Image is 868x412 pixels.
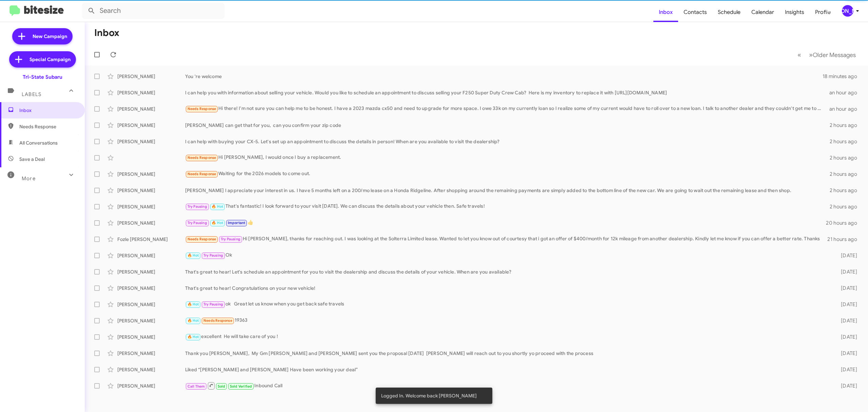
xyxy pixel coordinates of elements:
[793,48,805,62] button: Previous
[185,219,826,227] div: 👍
[212,221,223,225] span: 🔥 Hot
[828,154,863,161] div: 2 hours ago
[117,252,185,259] div: [PERSON_NAME]
[185,251,828,259] div: Ok
[828,122,863,129] div: 2 hours ago
[23,74,62,80] div: Tri-State Subaru
[185,317,828,324] div: 19363
[117,187,185,194] div: [PERSON_NAME]
[185,89,828,96] div: I can help you with information about selling your vehicle. Would you like to schedule an appoint...
[188,107,216,111] span: Needs Response
[185,333,828,341] div: excellent He will take care of you !
[228,221,245,225] span: Important
[33,33,67,40] span: New Campaign
[212,204,223,209] span: 🔥 Hot
[828,203,863,210] div: 2 hours ago
[780,2,810,22] a: Insights
[185,285,828,292] div: That's great to hear! Congratulations on your new vehicle!
[828,106,863,112] div: an hour ago
[117,350,185,357] div: [PERSON_NAME]
[117,317,185,324] div: [PERSON_NAME]
[29,56,71,63] span: Special Campaign
[836,5,861,17] button: [PERSON_NAME]
[12,28,73,44] a: New Campaign
[94,27,119,38] h1: Inbox
[828,350,863,357] div: [DATE]
[828,366,863,373] div: [DATE]
[117,220,185,226] div: [PERSON_NAME]
[221,237,240,241] span: Try Pausing
[678,2,712,22] a: Contacts
[117,73,185,80] div: [PERSON_NAME]
[809,51,813,59] span: »
[188,318,199,323] span: 🔥 Hot
[810,2,836,22] a: Profile
[842,5,853,17] div: [PERSON_NAME]
[9,51,76,68] a: Special Campaign
[185,366,828,373] div: Liked “[PERSON_NAME] and [PERSON_NAME] Have been working your deal”
[185,300,828,308] div: ok Great let us know when you get back safe travels
[185,203,828,210] div: That's fantastic! I look forward to your visit [DATE]. We can discuss the details about your vehi...
[828,138,863,145] div: 2 hours ago
[82,3,224,19] input: Search
[746,2,780,22] a: Calendar
[828,317,863,324] div: [DATE]
[117,203,185,210] div: [PERSON_NAME]
[117,285,185,292] div: [PERSON_NAME]
[117,382,185,389] div: [PERSON_NAME]
[828,301,863,308] div: [DATE]
[828,171,863,177] div: 2 hours ago
[794,48,860,62] nav: Page navigation example
[117,138,185,145] div: [PERSON_NAME]
[823,73,863,80] div: 18 minutes ago
[117,89,185,96] div: [PERSON_NAME]
[828,268,863,275] div: [DATE]
[19,139,58,146] span: All Conversations
[653,2,678,22] a: Inbox
[203,318,232,323] span: Needs Response
[188,221,207,225] span: Try Pausing
[188,384,205,389] span: Call Them
[117,106,185,112] div: [PERSON_NAME]
[828,285,863,292] div: [DATE]
[117,236,185,243] div: Fozle [PERSON_NAME]
[827,236,863,243] div: 21 hours ago
[828,187,863,194] div: 2 hours ago
[185,122,828,129] div: [PERSON_NAME] can get that for you, can you confirm your zip code
[117,171,185,177] div: [PERSON_NAME]
[188,155,216,160] span: Needs Response
[185,154,828,162] div: Hi [PERSON_NAME], I would once I buy a replacement.
[185,187,828,194] div: [PERSON_NAME] I appreciate your interest in us. I have 5 months left on a 200/mo lease on a Honda...
[117,268,185,275] div: [PERSON_NAME]
[19,123,77,130] span: Needs Response
[188,237,216,241] span: Needs Response
[185,105,828,113] div: Hi there! I'm not sure you can help me to be honest. I have a 2023 mazda cx50 and need to upgrade...
[828,252,863,259] div: [DATE]
[117,301,185,308] div: [PERSON_NAME]
[185,73,823,80] div: You 're welcome
[188,204,207,209] span: Try Pausing
[828,334,863,340] div: [DATE]
[117,122,185,129] div: [PERSON_NAME]
[22,91,41,97] span: Labels
[185,350,828,357] div: Thank you [PERSON_NAME], My Gm [PERSON_NAME] and [PERSON_NAME] sent you the proposal [DATE] [PERS...
[813,51,856,59] span: Older Messages
[19,107,77,114] span: Inbox
[185,381,828,390] div: Inbound Call
[826,220,863,226] div: 20 hours ago
[712,2,746,22] a: Schedule
[230,384,252,389] span: Sold Verified
[188,172,216,176] span: Needs Response
[185,268,828,275] div: That's great to hear! Let's schedule an appointment for you to visit the dealership and discuss t...
[188,335,199,339] span: 🔥 Hot
[188,302,199,306] span: 🔥 Hot
[19,156,45,163] span: Save a Deal
[805,48,860,62] button: Next
[117,366,185,373] div: [PERSON_NAME]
